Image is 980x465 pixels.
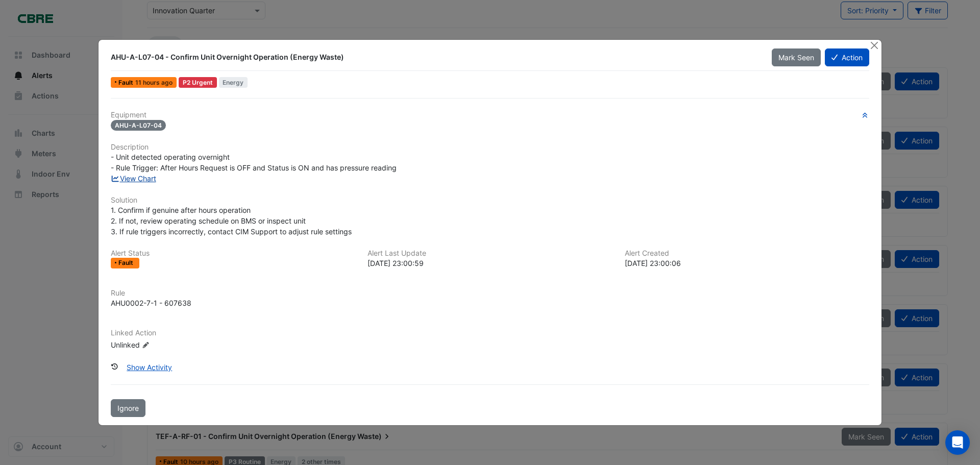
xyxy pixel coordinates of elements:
h6: Solution [111,196,869,205]
span: - Unit detected operating overnight - Rule Trigger: After Hours Request is OFF and Status is ON a... [111,153,397,172]
h6: Rule [111,289,869,298]
a: View Chart [111,174,156,183]
button: Close [869,40,879,51]
span: Tue 23-Sep-2025 23:00 AEST [135,79,173,86]
span: Fault [118,80,135,86]
span: Energy [219,77,248,88]
span: Ignore [117,404,139,412]
div: AHU0002-7-1 - 607638 [111,298,191,308]
div: AHU-A-L07-04 - Confirm Unit Overnight Operation (Energy Waste) [111,52,759,62]
span: 1. Confirm if genuine after hours operation 2. If not, review operating schedule on BMS or inspec... [111,206,352,236]
h6: Linked Action [111,329,869,337]
button: Show Activity [120,358,179,376]
div: Open Intercom Messenger [945,430,970,455]
span: Fault [118,260,135,266]
span: Mark Seen [778,53,814,62]
button: Mark Seen [772,48,821,66]
div: [DATE] 23:00:06 [625,258,869,268]
div: [DATE] 23:00:59 [367,258,612,268]
button: Action [825,48,869,66]
h6: Equipment [111,111,869,119]
h6: Alert Created [625,249,869,258]
h6: Description [111,143,869,152]
div: P2 Urgent [179,77,217,88]
div: Unlinked [111,339,233,350]
span: AHU-A-L07-04 [111,120,166,131]
fa-icon: Edit Linked Action [142,341,150,349]
button: Ignore [111,399,145,417]
h6: Alert Last Update [367,249,612,258]
h6: Alert Status [111,249,355,258]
